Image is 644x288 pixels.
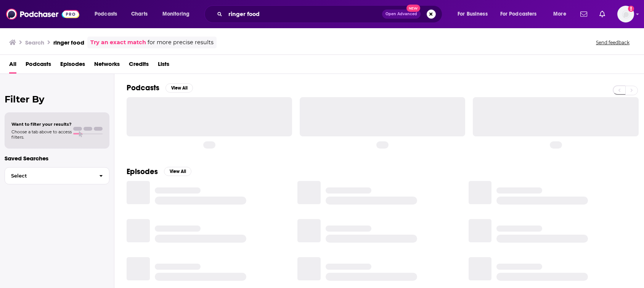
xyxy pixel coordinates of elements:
a: Lists [158,58,169,74]
span: for more precise results [148,38,214,47]
h3: ringer food [53,39,84,46]
button: open menu [89,8,127,20]
button: open menu [157,8,199,20]
h3: Search [25,39,44,46]
span: For Podcasters [500,9,537,19]
button: open menu [548,8,576,20]
span: Choose a tab above to access filters. [11,129,72,140]
span: Want to filter your results? [11,122,72,127]
button: Send feedback [594,39,632,46]
a: Try an exact match [90,38,146,47]
a: PodcastsView All [127,83,193,93]
a: Credits [129,58,149,74]
span: For Business [458,9,488,19]
p: Saved Searches [5,155,109,162]
span: New [406,5,420,12]
a: All [9,58,16,74]
h2: Episodes [127,167,158,176]
img: Podchaser - Follow, Share and Rate Podcasts [6,7,79,21]
a: Networks [94,58,120,74]
span: Open Advanced [385,12,417,16]
a: Podcasts [26,58,51,74]
button: View All [164,167,191,176]
span: Podcasts [95,9,117,19]
a: Charts [126,8,152,20]
h2: Filter By [5,94,109,105]
span: More [553,9,566,19]
h2: Podcasts [127,83,159,93]
button: Show profile menu [617,6,634,22]
span: Charts [131,9,148,19]
span: Logged in as rowan.sullivan [617,6,634,22]
button: open menu [452,8,497,20]
button: Select [5,167,109,184]
span: Monitoring [162,9,190,19]
svg: Add a profile image [628,6,634,12]
button: View All [165,83,193,93]
a: Show notifications dropdown [577,8,590,21]
button: Open AdvancedNew [382,10,421,19]
a: Show notifications dropdown [596,8,608,21]
img: User Profile [617,6,634,22]
button: open menu [495,8,548,20]
input: Search podcasts, credits, & more... [225,8,382,20]
div: Search podcasts, credits, & more... [212,5,450,23]
span: Select [5,173,93,178]
a: EpisodesView All [127,167,191,176]
a: Episodes [60,58,85,74]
